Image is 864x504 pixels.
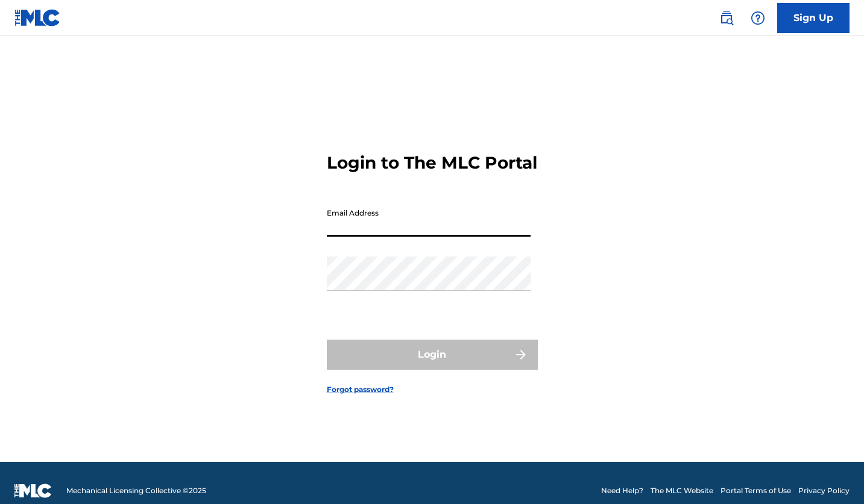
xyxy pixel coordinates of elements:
div: Help [746,6,770,30]
h3: Login to The MLC Portal [327,152,537,173]
iframe: Chat Widget [804,446,864,504]
a: Privacy Policy [798,485,850,496]
a: Need Help? [601,485,643,496]
img: help [751,11,765,25]
a: Portal Terms of Use [721,485,791,496]
a: Forgot password? [327,384,394,395]
span: Mechanical Licensing Collective © 2025 [66,485,206,496]
img: search [719,11,734,25]
img: MLC Logo [14,9,61,26]
a: Sign Up [777,3,850,33]
a: The MLC Website [651,485,713,496]
img: logo [14,484,52,498]
a: Public Search [714,6,739,30]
